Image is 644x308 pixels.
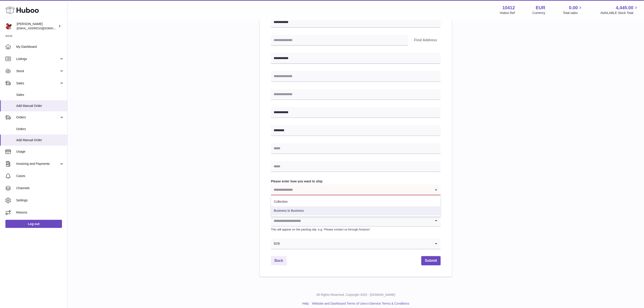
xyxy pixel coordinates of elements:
img: internalAdmin-10412@internal.huboo.com [5,23,12,30]
strong: 10412 [502,5,515,11]
li: and [311,301,409,306]
p: This will appear on the packing slip. e.g. 'Please contact us through Amazon' [271,228,441,232]
div: Currency [533,11,545,15]
span: Add Manual Order [16,138,64,142]
span: Invoicing and Payments [16,162,59,166]
span: Total sales [563,11,583,15]
span: Usage [16,149,64,154]
span: Sales [16,81,59,85]
a: Log out [5,220,62,228]
input: Search for option [271,216,432,226]
li: Collection [271,197,440,206]
a: 0.00 Total sales [563,5,583,15]
span: Stock [16,69,59,73]
span: 0.00 [569,5,578,11]
a: 4,445.00 AVAILABLE Stock Total [600,5,639,15]
strong: EUR [536,5,545,11]
input: Search for option [271,184,432,195]
span: Sales [16,93,64,97]
div: Search for option [271,184,441,195]
div: [PERSON_NAME] [17,22,57,30]
span: Orders [16,115,59,120]
span: AVAILABLE Stock Total [600,11,639,15]
input: Search for option [280,239,432,249]
div: Search for option [271,239,441,249]
span: 4,445.00 [616,5,633,11]
div: Search for option [271,216,441,227]
a: Website and Dashboard Terms of Use [312,302,365,305]
span: Settings [16,198,64,202]
span: Returns [16,210,64,215]
span: Listings [16,57,59,61]
label: Please enter how you want to ship [271,179,441,184]
span: Add Manual Order [16,104,64,108]
span: B2B [271,239,280,249]
span: My Dashboard [16,45,64,49]
span: Orders [16,127,64,131]
span: Channels [16,186,64,190]
a: Service Terms & Conditions [371,302,409,305]
span: [EMAIL_ADDRESS][DOMAIN_NAME] [17,26,66,30]
a: Back [271,256,287,265]
p: All Rights Reserved. Copyright 2025 - [DOMAIN_NAME] [71,293,640,297]
a: Help [302,302,309,305]
li: Business to Business [271,206,440,215]
span: Cases [16,174,64,178]
div: Huboo Ref [500,11,515,15]
button: Submit [421,256,441,265]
